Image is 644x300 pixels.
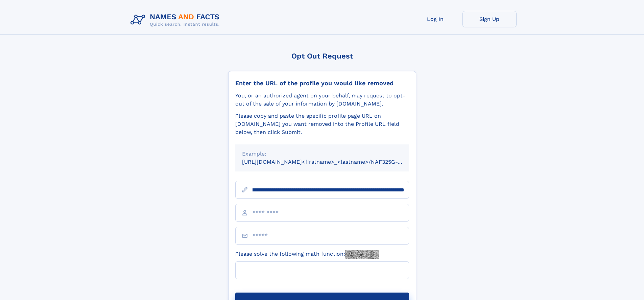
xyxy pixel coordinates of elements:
[235,92,409,108] div: You, or an authorized agent on your behalf, may request to opt-out of the sale of your informatio...
[235,250,379,259] label: Please solve the following math function:
[242,159,422,165] small: [URL][DOMAIN_NAME]<firstname>_<lastname>/NAF325G-xxxxxxxx
[128,11,225,29] img: Logo Names and Facts
[235,79,409,87] div: Enter the URL of the profile you would like removed
[242,150,402,158] div: Example:
[235,112,409,136] div: Please copy and paste the specific profile page URL on [DOMAIN_NAME] you want removed into the Pr...
[462,11,517,27] a: Sign Up
[228,52,416,60] div: Opt Out Request
[408,11,462,27] a: Log In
